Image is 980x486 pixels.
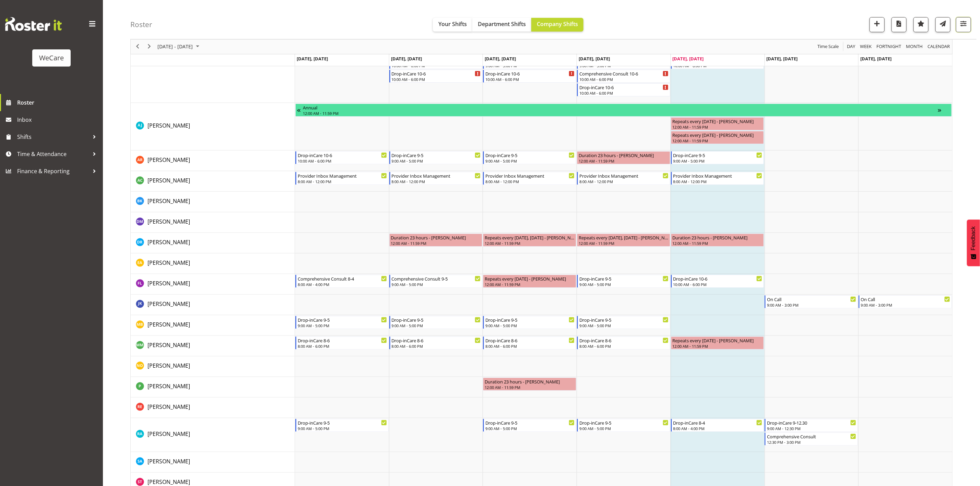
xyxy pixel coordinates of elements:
[577,275,670,288] div: Felize Lacson"s event - Drop-inCare 9-5 Begin From Thursday, August 21, 2025 at 9:00:00 AM GMT+12...
[147,300,190,308] a: [PERSON_NAME]
[389,336,483,349] div: Matthew Mckenzie"s event - Drop-inCare 8-6 Begin From Tuesday, August 19, 2025 at 8:00:00 AM GMT+...
[671,172,764,185] div: Andrew Casburn"s event - Provider Inbox Management Begin From Friday, August 22, 2025 at 8:00:00 ...
[131,398,295,418] td: Rachel Els resource
[577,83,670,96] div: No Staff Member"s event - Drop-inCare 10-6 Begin From Thursday, August 21, 2025 at 10:00:00 AM GM...
[478,20,526,28] span: Department Shifts
[147,382,190,390] span: [PERSON_NAME]
[485,378,575,385] div: Duration 23 hours - [PERSON_NAME]
[537,20,578,28] span: Company Shifts
[673,426,763,431] div: 8:00 AM - 4:00 PM
[389,70,483,83] div: No Staff Member"s event - Drop-inCare 10-6 Begin From Tuesday, August 19, 2025 at 10:00:00 AM GMT...
[147,457,190,465] a: [PERSON_NAME]
[5,17,62,31] img: Rosterit website logo
[926,43,951,51] button: Month
[577,151,670,164] div: Andrea Ramirez"s event - Duration 23 hours - Andrea Ramirez Begin From Thursday, August 21, 2025 ...
[145,43,154,51] button: Next
[673,138,763,143] div: 12:00 AM - 11:59 PM
[859,295,952,308] div: John Ko"s event - On Call Begin From Sunday, August 24, 2025 at 9:00:00 AM GMT+12:00 Ends At Sund...
[298,343,387,349] div: 8:00 AM - 6:00 PM
[485,426,575,431] div: 9:00 AM - 5:00 PM
[392,343,481,349] div: 8:00 AM - 6:00 PM
[673,131,763,138] div: Repeats every [DATE] - [PERSON_NAME]
[913,17,929,32] button: Highlight an important date within the roster.
[483,172,576,185] div: Andrew Casburn"s event - Provider Inbox Management Begin From Wednesday, August 20, 2025 at 8:00:...
[579,158,669,164] div: 12:00 AM - 11:59 PM
[147,279,190,287] a: [PERSON_NAME]
[765,295,858,308] div: John Ko"s event - On Call Begin From Saturday, August 23, 2025 at 9:00:00 AM GMT+12:00 Ends At Sa...
[861,302,950,308] div: 9:00 AM - 3:00 PM
[846,43,857,51] button: Timeline Day
[131,356,295,377] td: Natasha Ottley resource
[298,152,387,158] div: Drop-inCare 10-6
[17,115,99,125] span: Inbox
[673,275,763,282] div: Drop-inCare 10-6
[905,43,923,51] span: Month
[579,234,669,241] div: Repeats every [DATE], [DATE] - [PERSON_NAME]
[389,234,483,247] div: Deepti Raturi"s event - Duration 23 hours - Deepti Raturi Begin From Tuesday, August 19, 2025 at ...
[870,17,885,32] button: Add a new shift
[579,179,669,184] div: 8:00 AM - 12:00 PM
[157,43,193,51] span: [DATE] - [DATE]
[147,341,190,349] span: [PERSON_NAME]
[935,17,951,32] button: Send a list of all shifts for the selected filtered period to all rostered employees.
[673,158,763,164] div: 9:00 AM - 5:00 PM
[579,419,669,426] div: Drop-inCare 9-5
[147,403,190,411] a: [PERSON_NAME]
[767,56,798,62] span: [DATE], [DATE]
[472,18,531,32] button: Department Shifts
[577,336,670,349] div: Matthew Mckenzie"s event - Drop-inCare 8-6 Begin From Thursday, August 21, 2025 at 8:00:00 AM GMT...
[577,316,670,329] div: Matthew Brewer"s event - Drop-inCare 9-5 Begin From Thursday, August 21, 2025 at 9:00:00 AM GMT+1...
[671,151,764,164] div: Andrea Ramirez"s event - Drop-inCare 9-5 Begin From Friday, August 22, 2025 at 9:00:00 AM GMT+12:...
[579,316,669,323] div: Drop-inCare 9-5
[298,275,387,282] div: Comprehensive Consult 8-4
[391,234,481,241] div: Duration 23 hours - [PERSON_NAME]
[298,172,387,179] div: Provider Inbox Management
[130,21,152,28] h4: Roster
[483,419,576,432] div: Rachna Anderson"s event - Drop-inCare 9-5 Begin From Wednesday, August 20, 2025 at 9:00:00 AM GMT...
[143,39,155,54] div: next period
[392,158,481,164] div: 9:00 AM - 5:00 PM
[673,118,763,125] div: Repeats every [DATE] - [PERSON_NAME]
[485,240,575,246] div: 12:00 AM - 11:59 PM
[485,172,575,179] div: Provider Inbox Management
[767,439,856,445] div: 12:30 PM - 3:00 PM
[673,240,763,246] div: 12:00 AM - 11:59 PM
[147,403,190,411] span: [PERSON_NAME]
[485,343,575,349] div: 8:00 AM - 6:00 PM
[392,337,481,344] div: Drop-inCare 8-6
[295,316,389,329] div: Matthew Brewer"s event - Drop-inCare 9-5 Begin From Monday, August 18, 2025 at 9:00:00 AM GMT+12:...
[392,316,481,323] div: Drop-inCare 9-5
[392,152,481,158] div: Drop-inCare 9-5
[859,43,873,51] button: Timeline Week
[392,275,481,282] div: Comprehensive Consult 9-5
[967,220,980,266] button: Feedback - Show survey
[579,84,669,91] div: Drop-inCare 10-6
[892,17,907,32] button: Download a PDF of the roster according to the set date range.
[905,43,924,51] button: Timeline Month
[147,430,190,438] span: [PERSON_NAME]
[767,302,856,308] div: 9:00 AM - 3:00 PM
[483,336,576,349] div: Matthew Mckenzie"s event - Drop-inCare 8-6 Begin From Wednesday, August 20, 2025 at 8:00:00 AM GM...
[438,20,467,28] span: Your Shifts
[579,76,669,82] div: 10:00 AM - 6:00 PM
[131,103,295,151] td: AJ Jones resource
[673,337,763,344] div: Repeats every [DATE] - [PERSON_NAME]
[579,90,669,96] div: 10:00 AM - 6:00 PM
[579,343,669,349] div: 8:00 AM - 6:00 PM
[673,152,763,158] div: Drop-inCare 9-5
[39,53,64,63] div: WeCare
[485,234,575,241] div: Repeats every [DATE], [DATE] - [PERSON_NAME]
[816,43,840,51] button: Time Scale
[485,152,575,158] div: Drop-inCare 9-5
[131,274,295,295] td: Felize Lacson resource
[392,172,481,179] div: Provider Inbox Management
[147,217,190,226] a: [PERSON_NAME]
[485,337,575,344] div: Drop-inCare 8-6
[956,17,971,32] button: Filter Shifts
[147,197,190,205] span: [PERSON_NAME]
[673,419,763,426] div: Drop-inCare 8-4
[391,240,481,246] div: 12:00 AM - 11:59 PM
[147,259,190,267] a: [PERSON_NAME]
[485,316,575,323] div: Drop-inCare 9-5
